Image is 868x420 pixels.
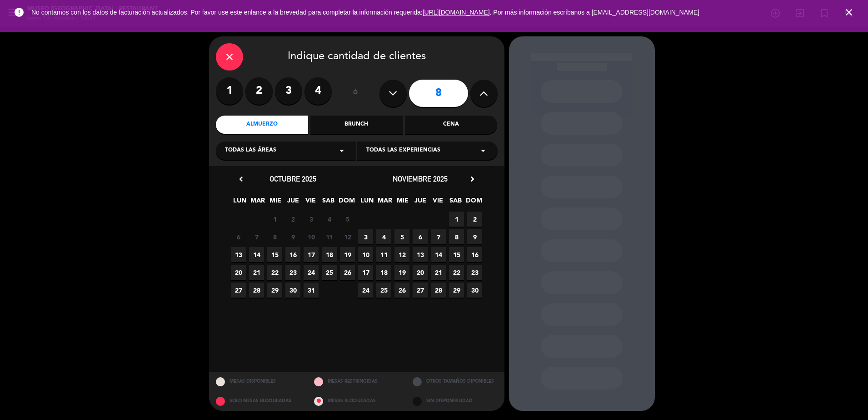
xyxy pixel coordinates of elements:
[405,116,497,134] div: Cena
[449,247,464,262] span: 15
[449,229,464,244] span: 8
[843,7,854,18] i: close
[31,9,699,16] span: No contamos con los datos de facturación actualizados. Por favor use este enlance a la brevedad p...
[249,265,264,280] span: 21
[431,265,446,280] span: 21
[406,391,504,411] div: SIN DISPONIBILIDAD
[449,212,464,227] span: 1
[431,229,446,244] span: 7
[395,195,410,210] span: MIE
[478,145,489,156] i: arrow_drop_down
[225,146,276,155] span: Todas las áreas
[304,212,319,227] span: 3
[340,265,355,280] span: 26
[366,146,440,155] span: Todas las experiencias
[413,229,428,244] span: 6
[216,116,308,134] div: Almuerzo
[209,391,308,411] div: SOLO MESAS BLOQUEADAS
[285,195,300,210] span: JUE
[467,265,482,280] span: 23
[376,247,391,262] span: 11
[231,229,246,244] span: 6
[232,195,247,210] span: LUN
[413,247,428,262] span: 13
[14,7,25,18] i: error
[250,195,265,210] span: MAR
[267,265,282,280] span: 22
[431,283,446,298] span: 28
[249,283,264,298] span: 28
[322,212,337,227] span: 4
[231,265,246,280] span: 20
[322,229,337,244] span: 11
[467,283,482,298] span: 30
[231,283,246,298] span: 27
[467,229,482,244] span: 9
[275,77,302,105] label: 3
[304,229,319,244] span: 10
[285,212,300,227] span: 2
[339,195,354,210] span: DOM
[406,372,504,391] div: OTROS TAMAÑOS DIPONIBLES
[209,372,308,391] div: MESAS DISPONIBLES
[304,247,319,262] span: 17
[468,174,477,184] i: chevron_right
[267,212,282,227] span: 1
[449,283,464,298] span: 29
[268,195,283,210] span: MIE
[224,51,235,62] i: close
[376,283,391,298] span: 25
[490,9,699,16] a: . Por más información escríbanos a [EMAIL_ADDRESS][DOMAIN_NAME]
[231,247,246,262] span: 13
[377,195,392,210] span: MAR
[249,247,264,262] span: 14
[340,212,355,227] span: 5
[376,265,391,280] span: 18
[249,229,264,244] span: 7
[466,195,481,210] span: DOM
[285,229,300,244] span: 9
[341,77,370,109] div: ó
[216,43,498,71] div: Indique cantidad de clientes
[358,283,373,298] span: 24
[307,391,406,411] div: MESAS BLOQUEADAS
[285,265,300,280] span: 23
[413,283,428,298] span: 27
[285,247,300,262] span: 16
[236,174,246,184] i: chevron_left
[267,229,282,244] span: 8
[449,265,464,280] span: 22
[358,229,373,244] span: 3
[467,212,482,227] span: 2
[216,77,243,105] label: 1
[431,247,446,262] span: 14
[413,265,428,280] span: 20
[322,247,337,262] span: 18
[467,247,482,262] span: 16
[310,116,403,134] div: Brunch
[321,195,336,210] span: SAB
[394,247,409,262] span: 12
[269,174,316,183] span: octubre 2025
[336,145,347,156] i: arrow_drop_down
[245,77,273,105] label: 2
[340,247,355,262] span: 19
[376,229,391,244] span: 4
[394,283,409,298] span: 26
[307,372,406,391] div: MESAS RESTRINGIDAS
[448,195,463,210] span: SAB
[304,283,319,298] span: 31
[304,265,319,280] span: 24
[358,247,373,262] span: 10
[423,9,490,16] a: [URL][DOMAIN_NAME]
[394,229,409,244] span: 5
[304,77,332,105] label: 4
[358,265,373,280] span: 17
[340,229,355,244] span: 12
[322,265,337,280] span: 25
[267,247,282,262] span: 15
[413,195,428,210] span: JUE
[285,283,300,298] span: 30
[359,195,374,210] span: LUN
[303,195,318,210] span: VIE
